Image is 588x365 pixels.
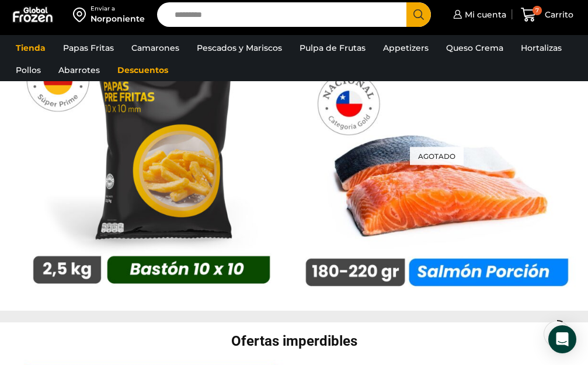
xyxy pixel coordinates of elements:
[518,1,576,29] a: 7 Carrito
[450,3,506,26] a: Mi cuenta
[126,37,185,59] a: Camarones
[73,5,91,25] img: address-field-icon.svg
[410,147,464,165] p: Agotado
[440,37,509,59] a: Queso Crema
[191,37,288,59] a: Pescados y Mariscos
[548,325,576,353] div: Open Intercom Messenger
[294,37,371,59] a: Pulpa de Frutas
[406,2,431,27] button: Search button
[533,6,542,15] span: 7
[10,37,51,59] a: Tienda
[57,37,120,59] a: Papas Fritas
[462,9,506,20] span: Mi cuenta
[10,59,47,81] a: Pollos
[515,37,568,59] a: Hortalizas
[377,37,434,59] a: Appetizers
[53,59,106,81] a: Abarrotes
[112,59,174,81] a: Descuentos
[91,5,145,13] div: Enviar a
[542,9,573,20] span: Carrito
[91,13,145,25] div: Norponiente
